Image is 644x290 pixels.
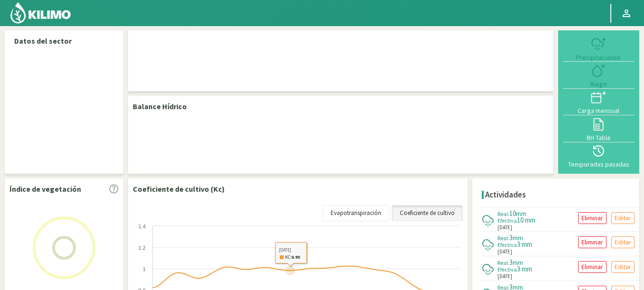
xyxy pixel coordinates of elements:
[581,213,603,224] p: Eliminar
[497,217,517,224] span: Efectiva
[509,258,513,267] span: 3
[611,212,635,224] button: Editar
[485,190,526,199] h4: Actividades
[497,266,517,273] span: Efectiva
[497,272,512,281] span: [DATE]
[517,240,532,249] span: 3 mm
[566,161,632,168] div: Temporadas pasadas
[14,35,114,47] p: Datos del sector
[517,215,535,225] span: 10 mm
[509,233,513,242] span: 3
[578,212,607,224] button: Eliminar
[578,261,607,273] button: Eliminar
[566,54,632,61] div: Precipitaciones
[615,213,631,224] p: Editar
[581,262,603,272] p: Eliminar
[578,236,607,248] button: Eliminar
[497,259,509,266] span: Real:
[566,107,632,114] div: Carga mensual
[611,261,635,273] button: Editar
[322,205,389,221] a: Evapotranspiración
[497,210,509,217] span: Real:
[138,224,146,229] text: 1.4
[563,35,635,62] button: Precipitaciones
[566,81,632,87] div: Riego
[133,101,187,112] p: Balance Hídrico
[497,224,512,232] span: [DATE]
[497,234,509,242] span: Real:
[563,115,635,142] button: BH Tabla
[566,134,632,141] div: BH Tabla
[516,209,526,218] span: mm
[392,205,463,221] a: Coeficiente de cultivo
[9,183,81,195] p: Índice de vegetación
[517,264,532,273] span: 3 mm
[611,236,635,248] button: Editar
[513,258,523,267] span: mm
[9,1,72,24] img: Kilimo
[513,234,523,242] span: mm
[143,266,146,272] text: 1
[615,237,631,248] p: Editar
[563,62,635,88] button: Riego
[581,237,603,248] p: Eliminar
[509,209,516,218] span: 10
[133,183,225,195] p: Coeficiente de cultivo (Kc)
[563,89,635,115] button: Carga mensual
[497,248,512,256] span: [DATE]
[497,241,517,248] span: Efectiva
[615,262,631,272] p: Editar
[563,142,635,169] button: Temporadas pasadas
[138,245,146,251] text: 1.2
